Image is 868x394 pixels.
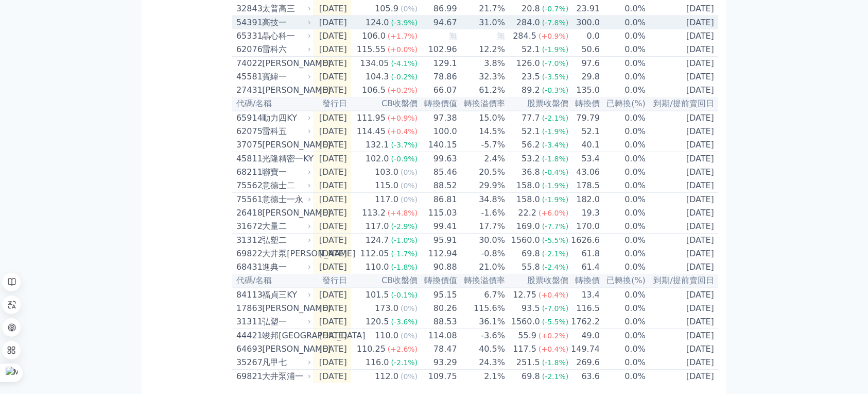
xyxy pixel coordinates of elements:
th: 到期/提前賣回日 [646,97,718,111]
span: (-0.1%) [391,291,418,299]
td: 61.2% [458,84,506,97]
td: 0.0% [600,342,646,356]
td: 6.7% [458,288,506,302]
th: CB收盤價 [351,274,418,288]
td: 0.0 [569,29,600,43]
div: 大量二 [262,220,309,233]
th: 股票收盤價 [506,274,569,288]
div: 1560.0 [509,234,542,247]
span: (-5.5%) [542,318,569,326]
div: 52.1 [519,43,542,56]
td: 61.8 [569,247,600,260]
td: [DATE] [313,2,351,16]
div: 284.5 [511,30,539,42]
div: 23.5 [519,71,542,83]
td: 36.1% [458,315,506,329]
td: 95.91 [418,234,458,248]
span: (-7.0%) [542,304,569,313]
div: 104.3 [363,71,391,83]
td: 114.08 [418,329,458,343]
td: [DATE] [313,220,351,234]
div: 132.1 [363,139,391,151]
td: [DATE] [646,138,718,152]
span: (+4.8%) [388,209,418,217]
div: 竣邦[GEOGRAPHIC_DATA] [262,330,309,342]
td: [DATE] [313,16,351,30]
td: [DATE] [313,234,351,248]
div: 45581 [236,71,259,83]
div: 62076 [236,43,259,56]
td: [DATE] [646,152,718,166]
td: [DATE] [313,57,351,71]
td: [DATE] [313,43,351,57]
div: 106.5 [360,84,388,96]
td: 43.06 [569,166,600,179]
td: [DATE] [313,329,351,343]
div: 101.5 [363,289,391,301]
div: 114.45 [355,125,388,138]
div: 37075 [236,139,259,151]
div: 55.9 [516,330,539,342]
td: [DATE] [646,206,718,220]
td: [DATE] [646,16,718,30]
div: 54391 [236,17,259,29]
td: [DATE] [646,234,718,248]
div: 158.0 [514,179,542,192]
td: -3.6% [458,329,506,343]
td: [DATE] [313,29,351,43]
div: 169.0 [514,220,542,233]
td: [DATE] [646,57,718,71]
span: 無 [497,31,505,41]
th: 轉換價 [569,274,600,288]
div: 65914 [236,112,259,124]
div: 福貞三KY [262,289,309,301]
div: [PERSON_NAME] [262,302,309,315]
div: 大井泵[PERSON_NAME] [262,248,309,260]
th: 代碼/名稱 [232,97,313,111]
div: 68431 [236,261,259,273]
td: 50.6 [569,43,600,57]
td: 178.5 [569,179,600,193]
div: 55.8 [519,261,542,273]
span: (0%) [401,195,418,204]
div: 意德士二 [262,179,309,192]
th: 已轉換(%) [600,274,646,288]
td: 115.03 [418,206,458,220]
div: 117.0 [363,220,391,233]
div: 134.05 [358,57,391,70]
span: (0%) [401,304,418,313]
span: (0%) [401,168,418,176]
td: 100.0 [418,125,458,138]
td: 79.79 [569,111,600,125]
td: [DATE] [646,260,718,274]
td: 300.0 [569,16,600,30]
td: [DATE] [313,260,351,274]
div: 113.2 [360,207,388,219]
div: 75561 [236,193,259,206]
td: 2.4% [458,152,506,166]
td: [DATE] [313,84,351,97]
td: 12.2% [458,43,506,57]
span: (-0.9%) [391,155,418,163]
span: (-5.5%) [542,236,569,244]
div: 77.7 [519,112,542,124]
span: (-0.3%) [542,86,569,94]
span: (-1.7%) [391,250,418,258]
td: 29.9% [458,179,506,193]
div: 12.75 [511,289,539,301]
div: 115.0 [373,179,401,192]
td: 0.0% [600,166,646,179]
td: 0.0% [600,329,646,343]
td: 0.0% [600,220,646,234]
span: (-1.9%) [542,127,569,136]
td: [DATE] [313,315,351,329]
td: 140.15 [418,138,458,152]
div: 105.9 [373,3,401,15]
span: (+6.0%) [539,209,568,217]
td: 112.94 [418,247,458,260]
div: 太普高三 [262,3,309,15]
span: (+0.9%) [539,32,568,40]
div: 69822 [236,248,259,260]
td: 182.0 [569,193,600,207]
td: 0.0% [600,247,646,260]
